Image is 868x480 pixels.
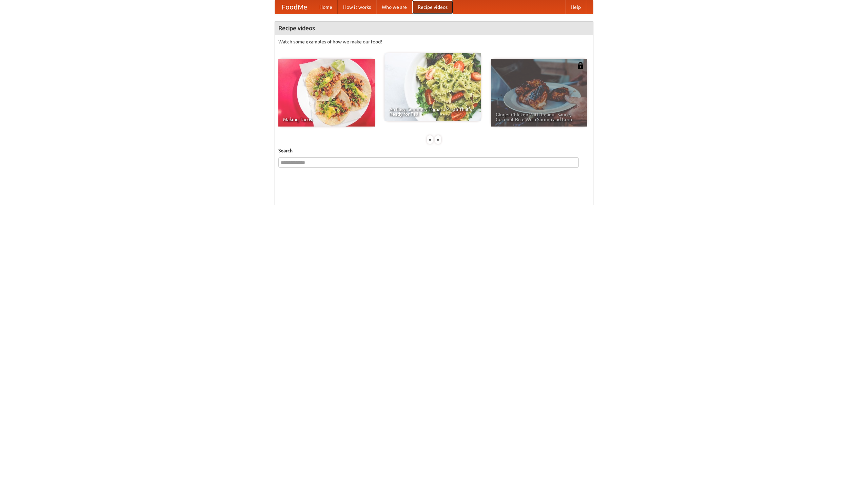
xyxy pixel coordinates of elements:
div: « [427,135,433,144]
a: Help [565,0,586,14]
h5: Search [278,147,590,154]
span: Making Tacos [283,117,370,122]
a: An Easy, Summery Tomato Pasta That's Ready for Fall [384,53,481,121]
div: » [435,135,441,144]
a: Home [314,0,338,14]
a: Who we are [376,0,412,14]
a: Making Tacos [278,59,375,127]
a: Recipe videos [412,0,453,14]
a: How it works [338,0,376,14]
span: An Easy, Summery Tomato Pasta That's Ready for Fall [389,107,476,116]
img: 483408.png [577,62,584,69]
a: FoodMe [275,0,314,14]
h4: Recipe videos [275,21,593,35]
p: Watch some examples of how we make our food! [278,38,590,45]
